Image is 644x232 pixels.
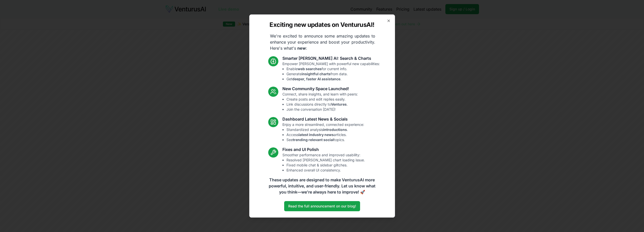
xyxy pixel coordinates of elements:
strong: new [297,46,306,51]
p: Smoother performance and improved usability: [282,152,365,173]
li: Enhanced overall UI consistency. [286,168,365,173]
p: Enjoy a more streamlined, connected experience: [282,122,364,142]
strong: Ventures [331,102,347,106]
li: Access articles. [286,132,364,137]
li: Fixed mobile chat & sidebar glitches. [286,163,365,168]
h3: New Community Space Launched! [282,86,358,92]
a: Read the full announcement on our blog! [284,201,360,211]
p: Connect, share insights, and learn with peers: [282,92,358,112]
p: We're excited to announce some amazing updates to enhance your experience and boost your producti... [266,33,379,51]
strong: deeper, faster AI assistance [292,77,340,81]
strong: trending relevant social [293,138,334,142]
li: Link discussions directly to . [286,102,358,107]
h3: Dashboard Latest News & Socials [282,116,364,122]
strong: insightful charts [302,72,330,76]
h2: Exciting new updates on VenturusAI! [269,21,374,29]
li: Create posts and edit replies easily. [286,97,358,102]
strong: introductions [323,127,347,132]
p: Empower [PERSON_NAME] with powerful new capabilities: [282,61,380,82]
p: These updates are designed to make VenturusAI more powerful, intuitive, and user-friendly. Let us... [265,177,379,195]
li: Standardized analysis . [286,127,364,132]
strong: latest industry news [299,132,334,137]
li: Generate from data. [286,71,380,76]
strong: web searches [298,67,322,71]
h3: Smarter [PERSON_NAME] AI: Search & Charts [282,55,380,61]
li: See topics. [286,137,364,142]
li: Resolved [PERSON_NAME] chart loading issue. [286,158,365,163]
li: Enable for current info. [286,66,380,71]
li: Join the conversation [DATE]! [286,107,358,112]
li: Get . [286,76,380,82]
h3: Fixes and UI Polish [282,146,365,152]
